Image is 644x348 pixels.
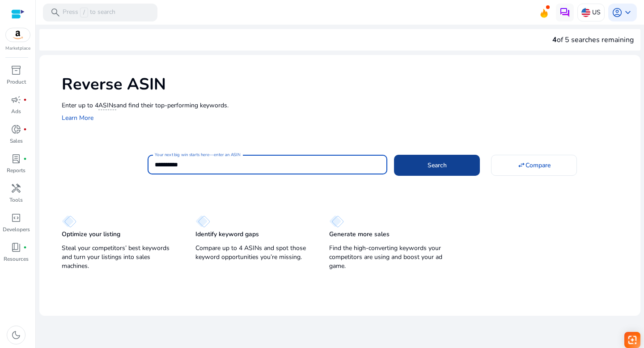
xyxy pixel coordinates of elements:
span: Search [428,161,447,170]
img: us.svg [581,8,590,17]
p: Optimize your listing [62,230,120,239]
h1: Reverse ASIN [62,75,631,94]
span: donut_small [11,124,21,135]
span: lab_profile [11,153,21,164]
img: diamond.svg [195,215,210,228]
span: fiber_manual_record [23,246,27,249]
img: diamond.svg [329,215,344,228]
span: fiber_manual_record [23,98,27,102]
span: Compare [525,161,551,170]
span: fiber_manual_record [23,127,27,131]
span: dark_mode [11,330,21,340]
p: Product [7,78,26,86]
span: keyboard_arrow_down [623,7,633,18]
span: campaign [11,94,21,105]
button: Compare [491,155,577,175]
img: diamond.svg [62,215,76,228]
p: Marketplace [5,45,30,52]
p: Sales [10,137,23,145]
span: 4 [552,35,557,45]
p: Press to search [63,8,115,17]
p: Resources [4,255,29,263]
p: Steal your competitors’ best keywords and turn your listings into sales machines. [62,244,178,271]
p: Find the high-converting keywords your competitors are using and boost your ad game. [329,244,445,271]
p: Ads [11,107,21,115]
mat-icon: swap_horiz [517,161,525,169]
span: account_circle [612,7,623,18]
span: / [80,8,88,17]
span: code_blocks [11,212,21,223]
a: Learn More [62,114,93,122]
p: Generate more sales [329,230,390,239]
p: Compare up to 4 ASINs and spot those keyword opportunities you’re missing. [195,244,311,262]
p: Enter up to 4 and find their top-performing keywords. [62,101,631,110]
p: Reports [7,166,25,174]
span: inventory_2 [11,65,21,76]
button: Search [394,155,480,175]
span: search [50,7,61,18]
span: ASINs [98,101,116,110]
p: Identify keyword gaps [195,230,259,239]
p: US [592,4,601,20]
span: handyman [11,183,21,194]
p: Developers [3,225,30,233]
p: Tools [9,196,23,204]
span: fiber_manual_record [23,157,27,161]
img: amazon.svg [6,28,30,42]
div: of 5 searches remaining [552,34,634,45]
span: book_4 [11,242,21,253]
mat-label: Your next big win starts here—enter an ASIN [155,152,240,158]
